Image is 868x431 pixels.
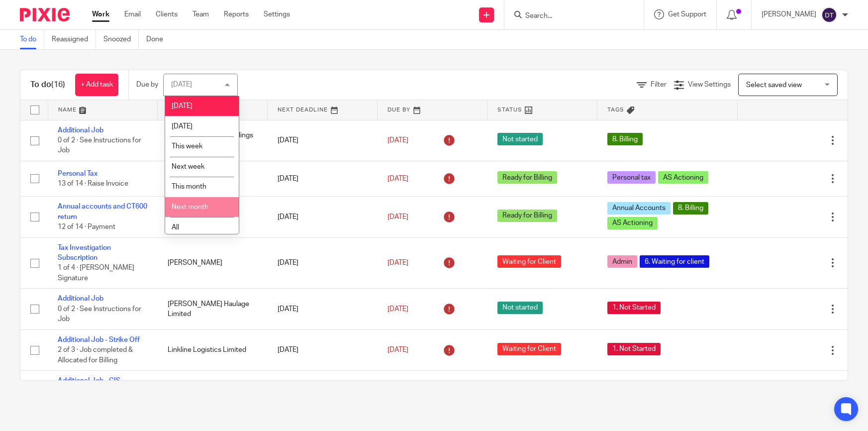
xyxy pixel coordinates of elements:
td: Avata Biosciences Holdings Ltd [158,120,268,161]
td: [PERSON_NAME] [158,161,268,196]
td: [PERSON_NAME] Haulage Limited [158,289,268,329]
span: (16) [51,81,65,89]
span: Waiting for Client [497,255,561,268]
span: Select saved view [746,82,802,89]
span: AS Actioning [658,171,708,184]
span: 1. Not Started [607,343,661,355]
span: 1. Not Started [607,302,661,314]
input: Search [524,12,614,21]
div: [DATE] [171,81,192,88]
span: View Settings [688,81,731,88]
p: [PERSON_NAME] [762,9,816,19]
td: [DATE] [268,329,378,370]
a: Team [193,9,209,19]
a: Additional Job [58,295,103,302]
span: Ready for Billing [497,171,557,184]
a: Reports [224,9,249,19]
a: To do [20,30,44,49]
a: Tax Investigation Subscription [58,244,111,261]
a: Work [92,9,109,19]
td: [PERSON_NAME] [158,237,268,289]
span: Ready for Billing [497,210,557,222]
p: Due by [136,80,158,90]
span: Waiting for Client [497,343,561,355]
span: 0 of 2 · See Instructions for Job [58,137,141,154]
span: 0 of 2 · See Instructions for Job [58,306,141,323]
a: Settings [264,9,290,19]
span: [DATE] [387,214,408,220]
a: Additional Job - Strike Off [58,336,140,343]
span: [DATE] [387,259,408,266]
td: [DATE] [268,120,378,161]
span: 8. Billing [673,202,708,215]
span: Filter [651,81,667,88]
h1: To do [30,80,65,90]
span: [DATE] [387,175,408,182]
td: GH Properties Limited [158,197,268,237]
a: Personal Tax [58,170,97,177]
span: [DATE] [387,306,408,313]
a: Done [146,30,171,49]
td: [DATE] [268,237,378,289]
a: Snoozed [103,30,139,49]
span: Next month [172,204,208,211]
span: Get Support [668,11,706,18]
span: 12 of 14 · Payment [58,223,115,230]
span: 13 of 14 · Raise Invoice [58,180,128,187]
a: Additional Job - CIS Application [58,377,120,394]
td: [DATE] [268,161,378,196]
td: [PERSON_NAME] Haulage Limited [158,371,268,422]
span: [DATE] [172,103,193,109]
td: [DATE] [268,197,378,237]
a: Clients [156,9,178,19]
span: Tags [607,107,624,112]
a: Reassigned [52,30,96,49]
img: Pixie [20,8,70,21]
span: This month [172,183,206,190]
span: All [172,224,179,231]
span: [DATE] [172,123,193,130]
span: Next week [172,163,204,170]
a: + Add task [75,74,118,96]
span: [DATE] [387,346,408,353]
td: Linkline Logistics Limited [158,329,268,370]
a: Annual accounts and CT600 return [58,203,147,220]
img: svg%3E [821,7,837,23]
span: Not started [497,302,543,314]
span: 1 of 4 · [PERSON_NAME] Signature [58,264,134,282]
span: Admin [607,255,637,268]
span: Personal tax [607,171,656,184]
span: AS Actioning [607,217,658,229]
span: Not started [497,133,543,145]
span: 6. Waiting for client [640,255,709,268]
span: 2 of 3 · Job completed & Allocated for Billing [58,346,133,364]
a: Email [124,9,141,19]
td: [DATE] [268,371,378,422]
span: Annual Accounts [607,202,671,215]
a: Additional Job [58,127,103,134]
span: [DATE] [387,137,408,144]
span: 8. Billing [607,133,643,145]
span: This week [172,143,202,150]
td: [DATE] [268,289,378,329]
